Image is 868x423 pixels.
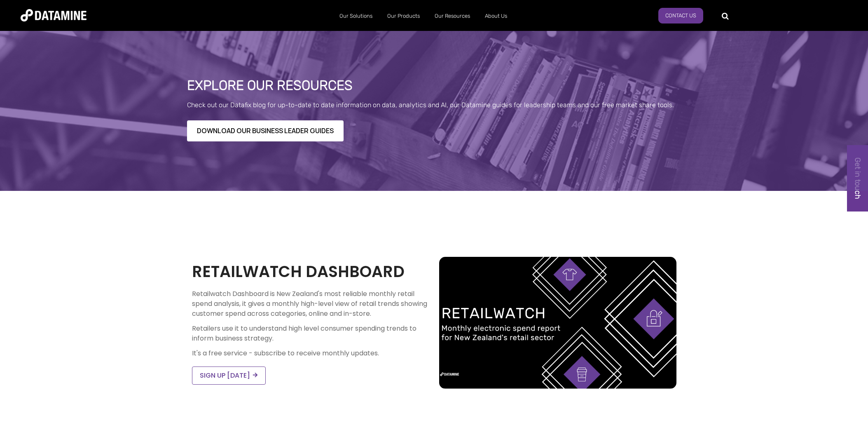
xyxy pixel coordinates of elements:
span: Retailwatch Dashboard is New Zealand's most reliable monthly retail spend analysis, it gives a mo... [192,289,427,318]
a: About Us [477,5,515,27]
h2: RETAILWATCH DASHBOARD [192,261,429,282]
span: Check out our Datafix blog for up-to-date to date information on data, analytics and AI, our Data... [187,101,674,109]
a: DOWNLOAD OUR BUSINESS LEADER GUIDES [187,120,344,141]
img: Retailwatch Report Template [439,257,676,389]
a: Our Products [380,5,427,27]
span: Retailers use it to understand high level consumer spending trends to inform business strategy. [192,324,416,343]
a: Our Resources [427,5,477,27]
span: It's a free service - subscribe to receive monthly updates. [192,348,379,358]
a: Our Solutions [332,5,380,27]
h1: EXPLORE Our Resources [187,78,681,93]
img: Datamine [21,9,87,21]
a: Contact us [658,8,703,23]
a: SIGN UP [DATE] [192,367,266,385]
